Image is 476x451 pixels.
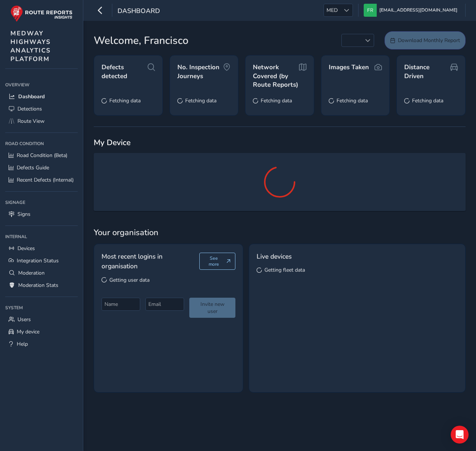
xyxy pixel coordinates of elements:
span: Fetching data [337,97,368,104]
span: Fetching data [261,97,292,104]
span: Signs [17,211,30,218]
span: MED [324,4,340,16]
span: Route View [17,118,45,125]
a: Help [5,338,78,350]
span: Recent Defects (Internal) [17,176,74,183]
span: Road Condition (Beta) [17,152,67,159]
span: Welcome, Francisco [94,33,189,48]
span: My Device [94,137,131,148]
a: Users [5,313,78,326]
a: My device [5,326,78,338]
span: Moderation [18,269,45,276]
div: Internal [5,231,78,242]
span: Your organisation [94,227,466,238]
span: Moderation Stats [18,282,58,289]
span: [EMAIL_ADDRESS][DOMAIN_NAME] [379,4,457,17]
a: Route View [5,115,78,127]
button: [EMAIL_ADDRESS][DOMAIN_NAME] [364,4,460,17]
button: See more [199,253,235,270]
a: Moderation Stats [5,279,78,291]
span: Defects Guide [17,164,49,171]
span: Dashboard [18,93,45,100]
img: diamond-layout [364,4,377,17]
span: Fetching data [412,97,443,104]
div: Signage [5,197,78,208]
span: My device [17,328,39,335]
a: Detections [5,103,78,115]
span: See more [204,255,223,267]
span: Users [17,316,31,323]
span: Images Taken [329,63,369,72]
span: Help [17,340,28,348]
a: Moderation [5,267,78,279]
div: Overview [5,79,78,90]
div: System [5,302,78,313]
span: MEDWAY HIGHWAYS ANALYTICS PLATFORM [10,29,51,63]
a: Defects Guide [5,161,78,174]
div: Open Intercom Messenger [451,426,469,444]
span: Defects detected [102,63,148,80]
span: Detections [17,105,42,112]
span: Devices [17,245,35,252]
a: Dashboard [5,90,78,103]
span: Fetching data [185,97,216,104]
a: Signs [5,208,78,220]
a: Devices [5,242,78,255]
span: Distance Driven [404,63,450,80]
span: Integration Status [17,257,59,264]
a: Recent Defects (Internal) [5,174,78,186]
span: No. Inspection Journeys [177,63,223,80]
a: Road Condition (Beta) [5,149,78,161]
span: Dashboard [118,6,160,17]
div: Road Condition [5,138,78,149]
img: rr logo [10,5,73,22]
span: Fetching data [109,97,141,104]
a: Integration Status [5,255,78,267]
span: Network Covered (by Route Reports) [253,63,299,89]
